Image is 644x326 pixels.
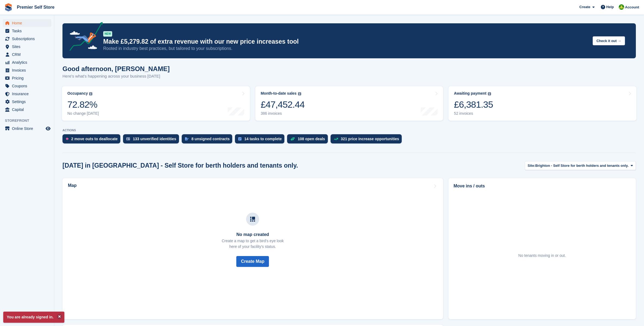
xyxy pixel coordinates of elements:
[255,86,443,121] a: Month-to-date sales £47,452.44 386 invoices
[222,238,284,250] p: Create a map to get a bird's eye look here of your facility's status.
[3,74,51,82] a: menu
[238,137,241,140] img: task-75834270c22a3079a89374b754ae025e5fb1db73e45f91037f5363f120a921f8.svg
[290,137,295,141] img: deal-1b604bf984904fb50ccaf53a9ad4b4a5d6e5aea283cecdc64d6e3604feb123c2.svg
[62,65,170,72] h1: Good afternoon, [PERSON_NAME]
[298,137,325,141] div: 108 open deals
[261,111,305,116] div: 386 invoices
[331,134,405,146] a: 321 price increase opportunities
[89,92,92,95] img: icon-info-grey-7440780725fd019a000dd9b08b2336e03edf1995a4989e88bcd33f0948082b44.svg
[66,137,68,140] img: move_outs_to_deallocate_icon-f764333ba52eb49d3ac5e1228854f67142a1ed5810a6f6cc68b1a99e826820c5.svg
[12,66,45,74] span: Invoices
[3,90,51,98] a: menu
[12,82,45,90] span: Coupons
[12,59,45,66] span: Analytics
[261,91,297,96] div: Month-to-date sales
[454,99,493,110] div: £6,381.35
[454,183,631,189] h2: Move ins / outs
[528,163,535,168] span: Site:
[62,73,170,79] p: Here's what's happening across your business [DATE]
[454,91,486,96] div: Awaiting payment
[4,3,12,11] img: stora-icon-8386f47178a22dfd0bd8f6a31ec36ba5ce8667c1dd55bd0f319d3a0aa187defe.svg
[123,134,182,146] a: 133 unverified identities
[67,99,99,110] div: 72.82%
[62,86,250,121] a: Occupancy 72.82% No change [DATE]
[3,43,51,50] a: menu
[287,134,330,146] a: 108 open deals
[12,51,45,58] span: CRM
[12,90,45,98] span: Insurance
[45,125,51,132] a: Preview store
[68,183,77,188] h2: Map
[62,129,636,132] p: ACTIONS
[5,118,54,123] span: Storefront
[3,27,51,35] a: menu
[535,163,629,168] span: Brighton - Self Store for berth holders and tenants only.
[488,92,491,95] img: icon-info-grey-7440780725fd019a000dd9b08b2336e03edf1995a4989e88bcd33f0948082b44.svg
[579,4,590,10] span: Create
[454,111,493,116] div: 52 invoices
[261,99,305,110] div: £47,452.44
[298,92,301,95] img: icon-info-grey-7440780725fd019a000dd9b08b2336e03edf1995a4989e88bcd33f0948082b44.svg
[3,82,51,90] a: menu
[126,137,130,140] img: verify_identity-adf6edd0f0f0b5bbfe63781bf79b02c33cf7c696d77639b501bdc392416b5a36.svg
[12,35,45,43] span: Subscriptions
[65,22,103,53] img: price-adjustments-announcement-icon-8257ccfd72463d97f412b2fc003d46551f7dbcb40ab6d574587a9cd5c0d94...
[12,125,45,132] span: Online Store
[67,91,88,96] div: Occupancy
[67,111,99,116] div: No change [DATE]
[236,256,269,267] button: Create Map
[103,38,588,46] p: Make £5,279.82 of extra revenue with our new price increases tool
[606,4,614,10] span: Help
[62,134,123,146] a: 2 move outs to deallocate
[71,137,118,141] div: 2 move outs to deallocate
[185,137,189,140] img: contract_signature_icon-13c848040528278c33f63329250d36e43548de30e8caae1d1a13099fd9432cc5.svg
[448,86,636,121] a: Awaiting payment £6,381.35 52 invoices
[191,137,230,141] div: 8 unsigned contracts
[235,134,287,146] a: 14 tasks to complete
[62,178,443,319] a: Map No map created Create a map to get a bird's eye lookhere of your facility's status. Create Map
[3,125,51,132] a: menu
[3,35,51,43] a: menu
[341,137,399,141] div: 321 price increase opportunities
[593,36,625,45] button: Check it out →
[12,98,45,106] span: Settings
[3,106,51,113] a: menu
[182,134,235,146] a: 8 unsigned contracts
[3,312,64,323] p: You are already signed in.
[12,74,45,82] span: Pricing
[3,59,51,66] a: menu
[15,3,57,12] a: Premier Self Store
[250,217,255,222] img: map-icn-33ee37083ee616e46c38cad1a60f524a97daa1e2b2c8c0bc3eb3415660979fc1.svg
[12,27,45,35] span: Tasks
[625,5,639,10] span: Account
[62,162,298,169] h2: [DATE] in [GEOGRAPHIC_DATA] - Self Store for berth holders and tenants only.
[619,4,624,10] img: Millie Walcroft
[12,43,45,50] span: Sites
[525,161,636,170] button: Site: Brighton - Self Store for berth holders and tenants only.
[3,51,51,58] a: menu
[103,31,112,37] div: NEW
[222,232,284,237] h3: No map created
[133,137,176,141] div: 133 unverified identities
[12,19,45,27] span: Home
[518,253,566,258] div: No tenants moving in or out.
[3,66,51,74] a: menu
[334,138,338,140] img: price_increase_opportunities-93ffe204e8149a01c8c9dc8f82e8f89637d9d84a8eef4429ea346261dce0b2c0.svg
[3,98,51,106] a: menu
[3,19,51,27] a: menu
[12,106,45,113] span: Capital
[103,46,588,52] p: Rooted in industry best practices, but tailored to your subscriptions.
[244,137,282,141] div: 14 tasks to complete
